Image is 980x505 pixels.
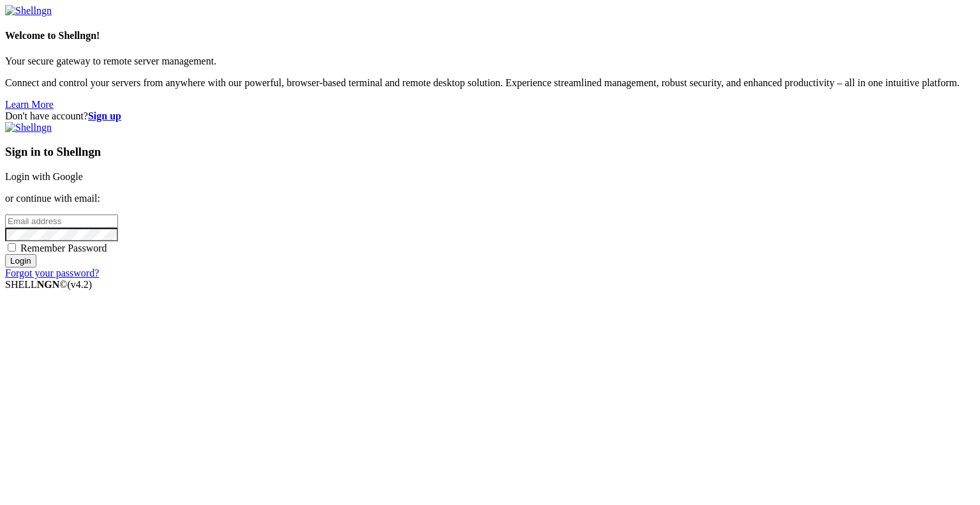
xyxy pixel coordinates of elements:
div: Don't have account? [5,110,975,122]
h3: Sign in to Shellngn [5,145,975,159]
span: SHELL © [5,279,92,290]
span: 4.2.0 [68,279,93,290]
p: Connect and control your servers from anywhere with our powerful, browser-based terminal and remo... [5,77,975,89]
p: Your secure gateway to remote server management. [5,56,975,67]
input: Login [5,254,36,268]
input: Email address [5,215,118,228]
a: Login with Google [5,171,83,182]
a: Sign up [88,110,121,121]
span: Remember Password [20,243,107,253]
a: Forgot your password? [5,268,99,278]
img: Shellngn [5,5,52,17]
a: Learn More [5,99,54,110]
img: Shellngn [5,122,52,133]
p: or continue with email: [5,193,975,204]
h4: Welcome to Shellngn! [5,30,975,41]
b: NGN [37,279,60,290]
input: Remember Password [8,243,16,252]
